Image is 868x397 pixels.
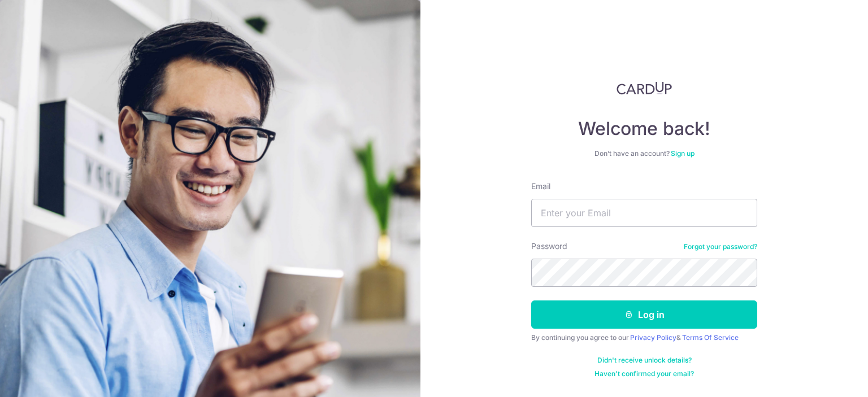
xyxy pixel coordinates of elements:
div: Don’t have an account? [531,149,757,158]
label: Email [531,181,550,192]
h4: Welcome back! [531,117,757,140]
button: Log in [531,300,757,329]
a: Privacy Policy [630,333,676,342]
label: Password [531,241,567,252]
input: Enter your Email [531,199,757,227]
a: Didn't receive unlock details? [597,356,692,365]
a: Sign up [671,149,695,158]
img: CardUp Logo [617,81,672,95]
a: Forgot your password? [684,242,757,251]
div: By continuing you agree to our & [531,333,757,342]
a: Haven't confirmed your email? [594,369,694,378]
a: Terms Of Service [682,333,739,342]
